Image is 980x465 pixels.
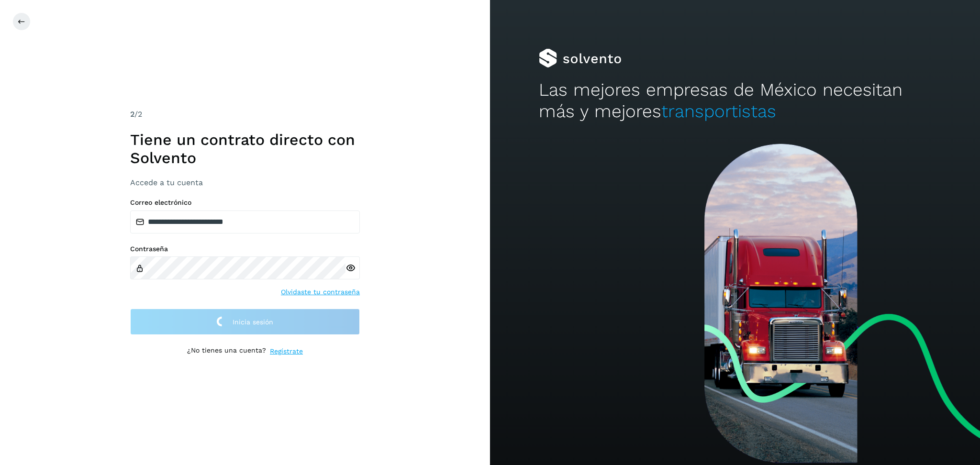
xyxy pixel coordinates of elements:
div: /2 [130,109,360,120]
label: Correo electrónico [130,199,360,207]
button: Inicia sesión [130,309,360,335]
h1: Tiene un contrato directo con Solvento [130,131,360,167]
h2: Las mejores empresas de México necesitan más y mejores [539,79,931,122]
p: ¿No tienes una cuenta? [187,346,266,356]
a: Olvidaste tu contraseña [281,287,360,297]
a: Regístrate [270,346,303,356]
span: 2 [130,110,134,119]
label: Contraseña [130,245,360,253]
h3: Accede a tu cuenta [130,178,360,187]
span: Inicia sesión [233,319,273,325]
span: transportistas [661,101,776,122]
